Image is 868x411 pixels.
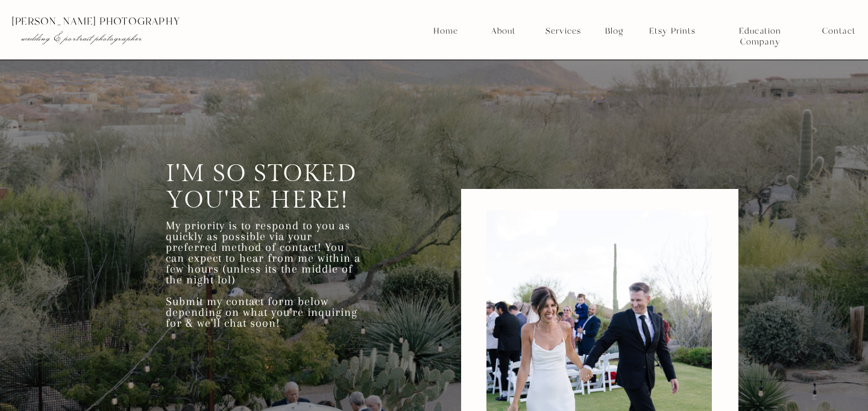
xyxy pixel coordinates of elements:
[601,26,627,37] a: Blog
[644,26,700,37] a: Etsy Prints
[21,32,221,44] p: wedding & portrait photographer
[822,26,855,37] a: Contact
[719,26,802,37] a: Education Company
[488,26,518,37] a: About
[541,26,585,37] a: Services
[166,220,361,311] h3: My priority is to respond to you as quickly as possible via your preferred method of contact! You...
[433,26,459,37] a: Home
[166,161,401,212] h3: I'm so stoked you're here!
[11,16,245,27] p: [PERSON_NAME] photography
